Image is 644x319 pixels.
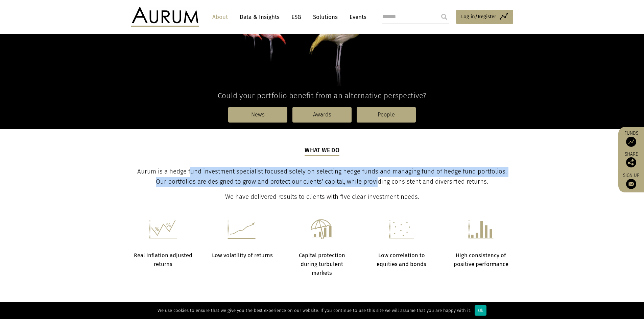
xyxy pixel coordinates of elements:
strong: High consistency of positive performance [454,252,508,267]
strong: Low correlation to equities and bonds [377,252,426,267]
strong: Real inflation adjusted returns [134,252,192,267]
img: Share this post [626,157,636,167]
input: Submit [437,10,451,24]
div: Share [622,152,641,167]
div: Ok [475,305,486,316]
a: News [228,107,287,123]
a: Sign up [622,172,641,189]
span: We have delivered results to clients with five clear investment needs. [225,193,419,201]
a: ESG [288,11,305,23]
span: Log in/Register [461,12,496,21]
a: Events [346,11,366,23]
a: Log in/Register [456,10,513,24]
a: Awards [292,107,352,123]
span: Aurum is a hedge fund investment specialist focused solely on selecting hedge funds and managing ... [137,168,507,185]
a: People [357,107,416,123]
a: About [209,11,231,23]
h4: Could your portfolio benefit from an alternative perspective? [131,91,513,100]
img: Sign up to our newsletter [626,179,636,189]
strong: Capital protection during turbulent markets [299,252,345,276]
a: Funds [622,130,641,147]
img: Aurum [131,7,199,27]
img: Access Funds [626,137,636,147]
a: Solutions [310,11,341,23]
a: Data & Insights [236,11,283,23]
strong: Low volatility of returns [212,252,273,259]
h5: What we do [305,146,339,156]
